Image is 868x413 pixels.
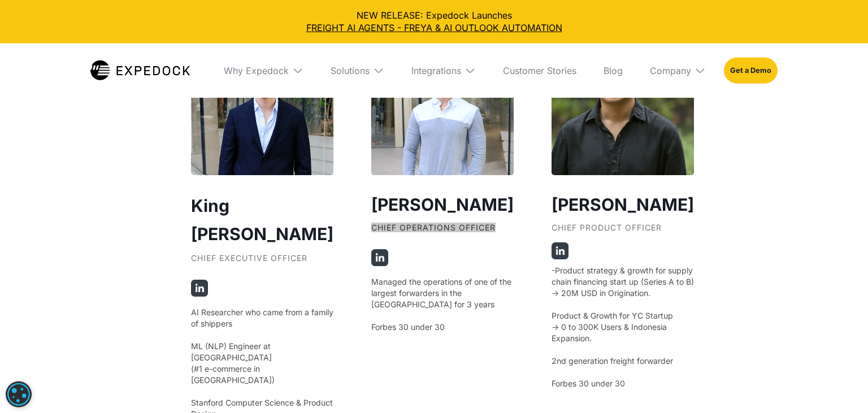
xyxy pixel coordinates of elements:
div: Why Expedock [224,65,289,76]
div: Why Expedock [215,44,313,98]
h3: [PERSON_NAME] [552,192,694,218]
div: Company [650,65,691,76]
div: Company [641,44,715,98]
p: Managed the operations of one of the largest forwarders in the [GEOGRAPHIC_DATA] for 3 years Forb... [371,276,514,333]
iframe: Chat Widget [680,291,868,413]
div: Integrations [402,44,485,98]
img: COO Jeff Tan [371,33,514,175]
p: -Product strategy & growth for supply chain financing start up (Series A to B) -> 20M USD in Orig... [552,265,694,389]
img: Jig Young, co-founder and chief product officer at Expedock.com [552,33,694,175]
div: Chief Executive Officer [191,254,333,273]
div: Chief Product Officer [552,223,694,242]
a: FREIGHT AI AGENTS - FREYA & AI OUTLOOK AUTOMATION [9,21,859,34]
h2: King [PERSON_NAME] [191,192,333,248]
div: NEW RELEASE: Expedock Launches [9,9,859,34]
div: Solutions [322,44,393,98]
div: Chief Operations Officer [371,223,514,242]
img: CEO King Alandy Dy [191,33,333,175]
div: Solutions [331,65,370,76]
a: Get a Demo [724,58,778,84]
a: Customer Stories [494,44,585,98]
a: Blog [594,44,632,98]
h3: [PERSON_NAME] [371,192,514,218]
div: Integrations [411,65,461,76]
